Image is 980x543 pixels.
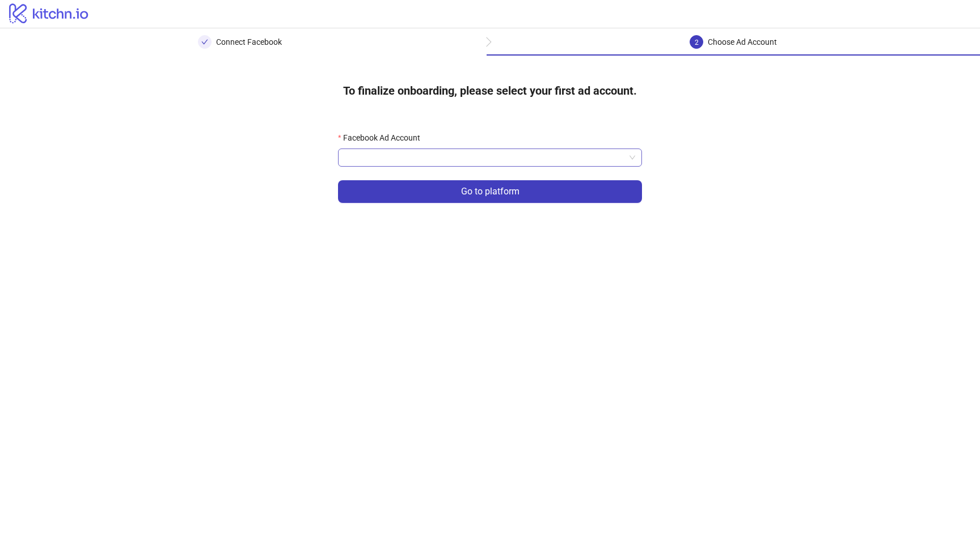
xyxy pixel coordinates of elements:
[345,149,625,166] input: Facebook Ad Account
[708,35,777,49] div: Choose Ad Account
[325,74,655,108] h4: To finalize onboarding, please select your first ad account.
[201,39,208,45] span: check
[338,180,642,203] button: Go to platform
[695,39,699,46] span: 2
[216,35,282,49] div: Connect Facebook
[338,131,428,144] label: Facebook Ad Account
[461,186,519,197] span: Go to platform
